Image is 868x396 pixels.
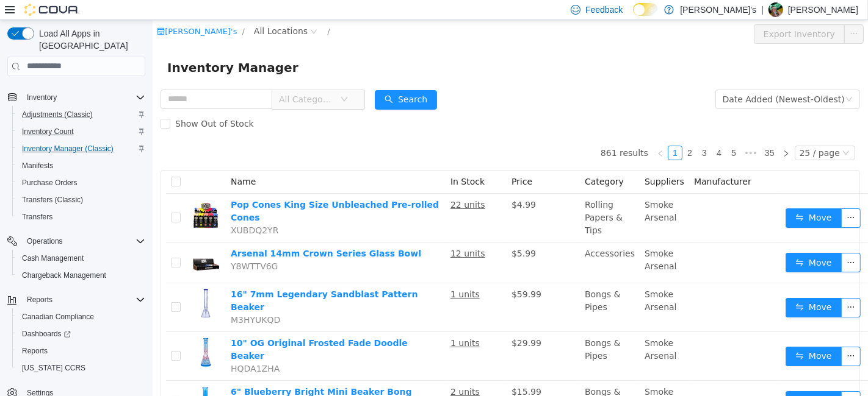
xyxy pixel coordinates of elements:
span: Chargeback Management [17,268,145,283]
button: icon: ellipsis [689,188,708,208]
li: 2 [530,126,544,140]
span: Inventory [22,90,145,105]
button: Purchase Orders [12,174,150,191]
span: Cash Management [22,253,84,263]
a: 10" OG Original Frosted Fade Doodle Beaker [78,318,255,341]
li: Next Page [626,126,641,140]
li: 3 [544,126,559,140]
span: Smoke Arsenal [492,180,524,202]
button: Reports [22,292,57,307]
button: Operations [2,233,150,250]
button: icon: searchSearch [222,70,284,90]
button: Chargeback Management [12,267,150,284]
span: M3HYUKQD [78,295,128,305]
span: Y8WTTV6G [78,241,126,251]
span: Purchase Orders [22,178,78,188]
span: Inventory Count [17,124,145,139]
a: Inventory Count [17,124,79,139]
a: Dashboards [17,327,76,341]
div: 25 / page [647,126,687,140]
button: Inventory Count [12,123,150,140]
span: Suppliers [492,157,532,166]
u: 2 units [298,367,327,377]
a: Inventory Manager (Classic) [17,141,118,156]
button: Transfers (Classic) [12,191,150,208]
img: 6" Blueberry Bright Mini Beaker Bong hero shot [38,366,68,396]
a: 1 [516,126,529,140]
span: Inventory Manager (Classic) [22,144,114,154]
li: 1 [515,126,530,140]
a: 5 [574,126,588,140]
span: Operations [27,236,63,246]
i: icon: down [690,129,697,138]
i: icon: right [630,130,637,137]
td: Accessories [427,222,487,263]
button: Canadian Compliance [12,308,150,325]
button: Inventory [2,89,150,106]
span: Reports [27,295,52,305]
span: $29.99 [359,318,389,328]
span: HQDA1ZHA [78,344,127,353]
a: 2 [530,126,544,140]
span: Canadian Compliance [17,309,145,324]
a: 35 [609,126,626,140]
button: icon: ellipsis [689,278,708,297]
li: 4 [559,126,574,140]
span: Smoke Arsenal [492,269,524,292]
span: Smoke Arsenal [492,318,524,341]
span: Inventory Count [22,127,74,136]
span: Canadian Compliance [22,312,94,322]
input: Dark Mode [633,3,659,16]
span: $4.99 [359,180,383,189]
span: Washington CCRS [17,361,145,375]
span: Category [432,157,471,166]
button: icon: ellipsis [689,233,708,252]
span: Smoke Arsenal [492,367,524,389]
li: 5 [574,126,588,140]
li: Next 5 Pages [588,126,608,140]
button: icon: swapMove [633,327,689,346]
button: Transfers [12,208,150,225]
span: Chargeback Management [22,270,106,280]
p: [PERSON_NAME]'s [680,2,756,17]
span: Transfers [17,210,145,224]
li: 861 results [448,126,496,140]
span: Manufacturer [541,157,599,166]
a: Pop Cones King Size Unbleached Pre-rolled Cones [78,180,286,202]
button: icon: ellipsis [689,327,708,346]
p: | [761,2,764,17]
span: Price [359,157,380,166]
span: Inventory Manager (Classic) [17,141,145,156]
button: Reports [12,342,150,359]
div: Date Added (Newest-Oldest) [570,70,692,88]
a: 6" Blueberry Bright Mini Beaker Bong [78,367,259,377]
a: Reports [17,344,52,358]
span: XUBDQ2YR [78,205,126,215]
i: icon: left [504,130,512,137]
u: 22 units [298,180,333,189]
p: [PERSON_NAME] [788,2,858,17]
span: Reports [22,292,145,307]
img: 16" 7mm Legendary Sandblast Pattern Beaker hero shot [38,268,68,299]
a: [US_STATE] CCRS [17,361,90,375]
span: Purchase Orders [17,175,145,190]
a: 16" 7mm Legendary Sandblast Pattern Beaker [78,269,265,292]
span: Reports [22,346,48,356]
span: Transfers (Classic) [22,195,83,205]
td: Bongs & Pipes [427,312,487,361]
span: Reports [17,344,145,358]
li: 35 [608,126,626,140]
span: Manifests [22,161,53,171]
button: icon: swapMove [633,233,689,252]
img: 10" OG Original Frosted Fade Doodle Beaker hero shot [38,317,68,347]
a: 4 [560,126,573,140]
span: Adjustments (Classic) [22,110,93,119]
